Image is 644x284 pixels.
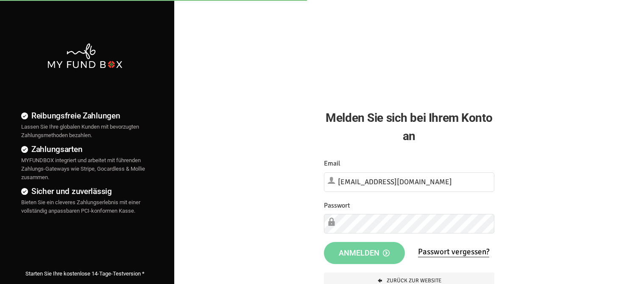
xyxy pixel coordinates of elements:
h2: Melden Sie sich bei Ihrem Konto an [324,109,494,145]
span: MYFUNDBOX integriert und arbeitet mit führenden Zahlungs-Gateways wie Stripe, Gocardless & Mollie... [21,157,145,180]
img: mfbwhite.png [47,42,123,69]
h4: Sicher und zuverlässig [21,185,149,197]
h4: Zahlungsarten [21,143,149,155]
span: Lassen Sie Ihre globalen Kunden mit bevorzugten Zahlungsmethoden bezahlen. [21,124,139,138]
label: Passwort [324,200,350,211]
h4: Reibungsfreie Zahlungen [21,110,149,122]
button: Anmelden [324,242,405,264]
span: Anmelden [339,248,390,257]
span: Bieten Sie ein cleveres Zahlungserlebnis mit einer vollständig anpassbaren PCI-konformen Kasse. [21,199,140,214]
input: Email [324,172,494,192]
label: Email [324,158,340,169]
a: Passwort vergessen? [418,247,489,257]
